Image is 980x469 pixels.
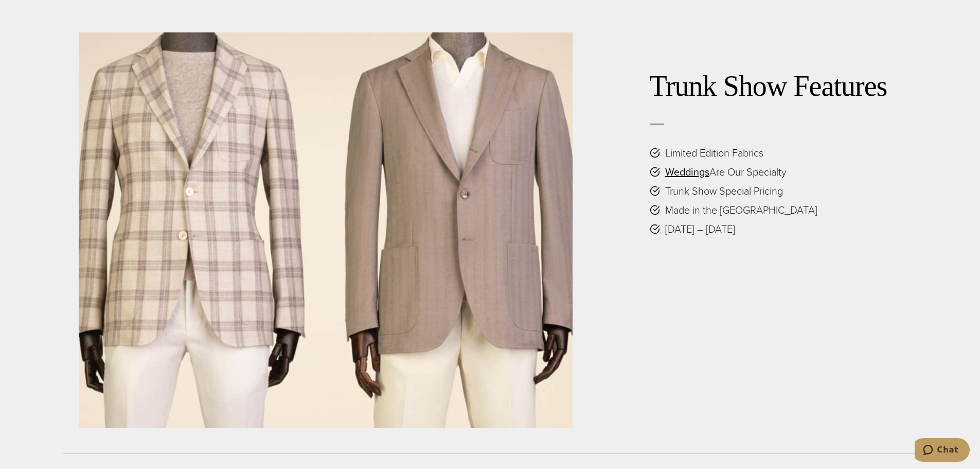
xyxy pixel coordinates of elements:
span: Made in the [GEOGRAPHIC_DATA] [665,202,817,218]
h2: Trunk Show Features [650,68,902,103]
span: [DATE] – [DATE] [665,221,735,237]
iframe: Opens a widget where you can chat to one of our agents [915,438,970,464]
span: Trunk Show Special Pricing [665,183,783,199]
span: Limited Edition Fabrics [665,145,763,161]
span: Are Our Specialty [665,164,787,180]
a: Weddings [665,164,709,180]
img: Two mannequins one off white sportscoat with light grey plaid and white pants. Other Brown sports... [79,32,573,428]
